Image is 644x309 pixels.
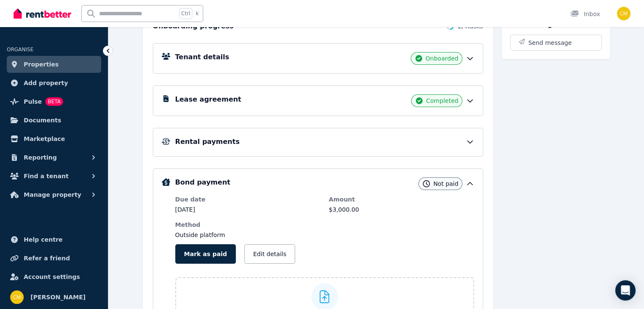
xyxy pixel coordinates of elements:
span: Send message [528,39,572,47]
div: Open Intercom Messenger [615,280,636,301]
img: Rental Payments [162,138,170,145]
span: k [196,10,199,17]
div: Inbox [570,10,600,18]
button: Find a tenant [7,168,101,185]
span: Marketplace [24,134,65,144]
span: Add property [24,78,68,88]
span: Ctrl [179,8,192,19]
dt: Due date [175,195,321,204]
dt: Amount [329,195,474,204]
span: BETA [45,97,63,106]
a: Refer a friend [7,250,101,267]
span: Refer a friend [24,253,70,263]
img: RentBetter [14,7,71,20]
span: Manage property [24,190,81,200]
span: ORGANISE [7,47,33,52]
h5: Rental payments [175,137,240,147]
a: Account settings [7,268,101,285]
button: Mark as paid [175,244,236,264]
button: Manage property [7,186,101,203]
span: Find a tenant [24,171,69,181]
dd: Outside platform [175,231,321,239]
a: Marketplace [7,130,101,147]
a: Documents [7,112,101,129]
dd: $3,000.00 [329,205,474,214]
a: Help centre [7,231,101,248]
img: Chantelle Martin [617,7,630,20]
h5: Lease agreement [175,94,241,105]
span: Onboarded [426,54,459,63]
img: Bond Details [162,178,170,186]
button: Edit details [244,244,295,264]
h5: Tenant details [175,52,229,62]
a: PulseBETA [7,93,101,110]
span: Completed [426,97,458,105]
span: Documents [24,115,61,125]
span: Account settings [24,272,80,282]
span: [PERSON_NAME] [30,292,86,302]
span: Reporting [24,152,57,163]
a: Properties [7,56,101,73]
dt: Method [175,221,321,229]
span: Help centre [24,235,63,245]
span: Not paid [433,179,458,188]
img: Chantelle Martin [10,290,24,304]
button: Reporting [7,149,101,166]
h5: Bond payment [175,177,230,188]
a: Add property [7,74,101,91]
span: Pulse [24,97,42,107]
span: Properties [24,59,59,69]
dd: [DATE] [175,205,321,214]
button: Send message [511,35,601,50]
